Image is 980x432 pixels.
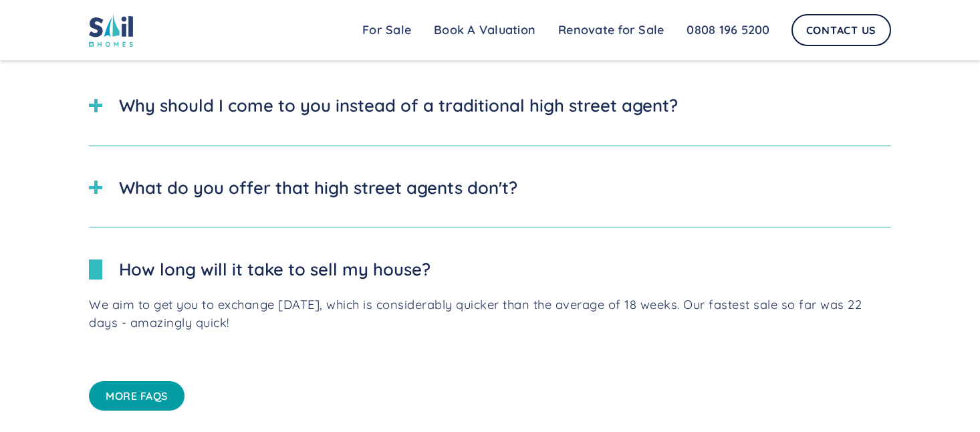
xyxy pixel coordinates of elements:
div: How long will it take to sell my house? [119,256,431,282]
a: Book A Valuation [422,17,547,43]
a: 0808 196 5200 [675,17,781,43]
a: Renovate for Sale [547,17,675,43]
a: Contact Us [791,14,892,46]
a: More FAQs [89,381,185,411]
div: What do you offer that high street agents don't? [119,175,517,200]
p: We aim to get you to exchange [DATE], which is considerably quicker than the average of 18 weeks.... [89,296,891,332]
a: For Sale [351,17,422,43]
div: Why should I come to you instead of a traditional high street agent? [119,92,678,118]
img: sail home logo colored [89,13,133,47]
